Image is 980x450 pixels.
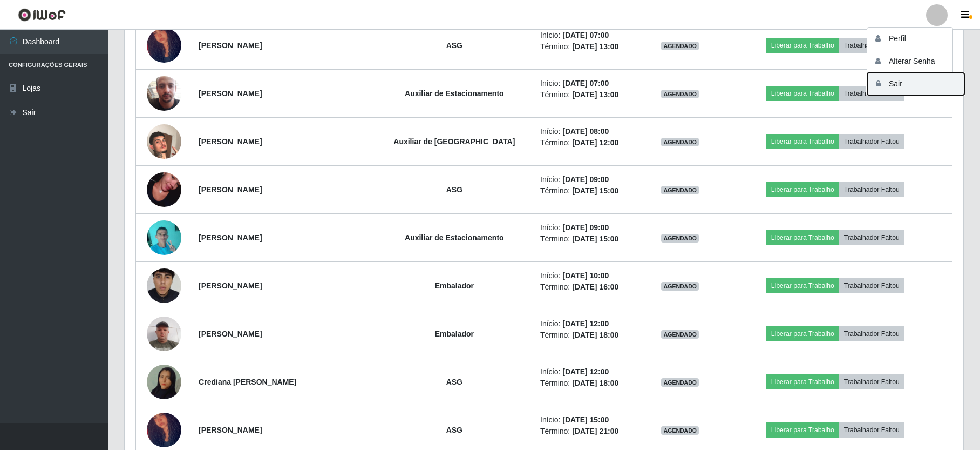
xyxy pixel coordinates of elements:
button: Trabalhador Faltou [839,422,904,438]
li: Término: [540,233,635,245]
span: AGENDADO [661,186,699,194]
time: [DATE] 15:00 [562,415,609,424]
img: 1726002463138.jpeg [147,111,181,172]
button: Liberar para Trabalho [766,278,839,293]
span: AGENDADO [661,138,699,146]
li: Início: [540,318,635,330]
span: AGENDADO [661,378,699,387]
time: [DATE] 08:00 [562,127,609,136]
strong: ASG [446,41,462,50]
time: [DATE] 13:00 [572,90,618,99]
img: 1755289367859.jpeg [147,351,181,413]
button: Liberar para Trabalho [766,374,839,389]
li: Início: [540,270,635,281]
strong: ASG [446,378,462,386]
time: [DATE] 09:00 [562,223,609,232]
time: [DATE] 16:00 [572,283,618,291]
time: [DATE] 12:00 [562,367,609,376]
button: Liberar para Trabalho [766,38,839,53]
strong: [PERSON_NAME] [199,426,262,434]
strong: [PERSON_NAME] [199,89,262,98]
strong: Embalador [435,281,474,290]
li: Término: [540,330,635,341]
button: Trabalhador Faltou [839,38,904,53]
span: AGENDADO [661,42,699,50]
time: [DATE] 09:00 [562,175,609,184]
button: Liberar para Trabalho [766,422,839,438]
span: AGENDADO [661,90,699,98]
button: Liberar para Trabalho [766,134,839,149]
li: Início: [540,30,635,41]
strong: Auxiliar de Estacionamento [405,89,504,98]
li: Término: [540,185,635,197]
button: Trabalhador Faltou [839,86,904,101]
img: CoreUI Logo [18,8,66,22]
img: 1717438276108.jpeg [147,159,181,220]
li: Início: [540,78,635,89]
strong: Auxiliar de [GEOGRAPHIC_DATA] [393,137,515,146]
span: AGENDADO [661,234,699,243]
time: [DATE] 07:00 [562,79,609,88]
strong: Auxiliar de Estacionamento [405,233,504,242]
button: Trabalhador Faltou [839,182,904,197]
button: Perfil [867,28,964,50]
strong: [PERSON_NAME] [199,330,262,338]
button: Liberar para Trabalho [766,86,839,101]
li: Término: [540,281,635,293]
button: Liberar para Trabalho [766,230,839,245]
button: Trabalhador Faltou [839,326,904,341]
span: AGENDADO [661,330,699,339]
span: AGENDADO [661,426,699,435]
li: Término: [540,41,635,52]
strong: Embalador [435,330,474,338]
strong: [PERSON_NAME] [199,281,262,290]
img: 1745843945427.jpeg [147,63,181,124]
li: Início: [540,174,635,185]
img: 1699884729750.jpeg [147,214,181,260]
button: Trabalhador Faltou [839,278,904,293]
span: AGENDADO [661,282,699,291]
li: Término: [540,426,635,437]
strong: [PERSON_NAME] [199,41,262,50]
strong: ASG [446,426,462,434]
strong: [PERSON_NAME] [199,185,262,194]
time: [DATE] 21:00 [572,427,618,435]
button: Trabalhador Faltou [839,374,904,389]
li: Término: [540,89,635,100]
li: Término: [540,137,635,149]
li: Início: [540,414,635,426]
li: Início: [540,222,635,233]
button: Sair [867,73,964,95]
time: [DATE] 13:00 [572,42,618,51]
li: Término: [540,378,635,389]
time: [DATE] 12:00 [572,138,618,147]
button: Alterar Senha [867,50,964,73]
img: 1709375112510.jpeg [147,311,181,357]
button: Liberar para Trabalho [766,326,839,341]
time: [DATE] 12:00 [562,319,609,328]
strong: [PERSON_NAME] [199,137,262,146]
time: [DATE] 15:00 [572,186,618,195]
strong: ASG [446,185,462,194]
time: [DATE] 15:00 [572,234,618,243]
button: Liberar para Trabalho [766,182,839,197]
img: 1733491183363.jpeg [147,247,181,324]
li: Início: [540,126,635,137]
li: Início: [540,366,635,378]
strong: [PERSON_NAME] [199,233,262,242]
button: Trabalhador Faltou [839,230,904,245]
strong: Crediana [PERSON_NAME] [199,378,296,386]
img: 1743545704103.jpeg [147,14,181,77]
time: [DATE] 18:00 [572,331,618,339]
time: [DATE] 18:00 [572,379,618,387]
button: Trabalhador Faltou [839,134,904,149]
time: [DATE] 07:00 [562,31,609,39]
time: [DATE] 10:00 [562,271,609,280]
